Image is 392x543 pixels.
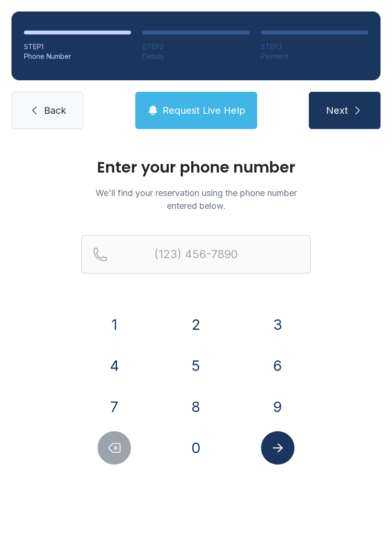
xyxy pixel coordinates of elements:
[261,390,294,424] button: 9
[24,42,131,52] div: STEP 1
[326,104,348,117] span: Next
[98,431,131,465] button: Delete number
[98,390,131,424] button: 7
[81,160,311,175] h1: Enter your phone number
[44,104,66,117] span: Back
[142,52,250,61] div: Details
[179,431,213,465] button: 0
[261,42,368,52] div: STEP 3
[98,308,131,341] button: 1
[98,349,131,382] button: 4
[179,308,213,341] button: 2
[261,52,368,61] div: Payment
[163,104,245,117] span: Request Live Help
[142,42,250,52] div: STEP 2
[261,349,294,382] button: 6
[24,52,131,61] div: Phone Number
[81,235,311,273] input: Reservation phone number
[81,186,311,212] p: We'll find your reservation using the phone number entered below.
[179,349,213,382] button: 5
[261,308,294,341] button: 3
[179,390,213,424] button: 8
[261,431,294,465] button: Submit lookup form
